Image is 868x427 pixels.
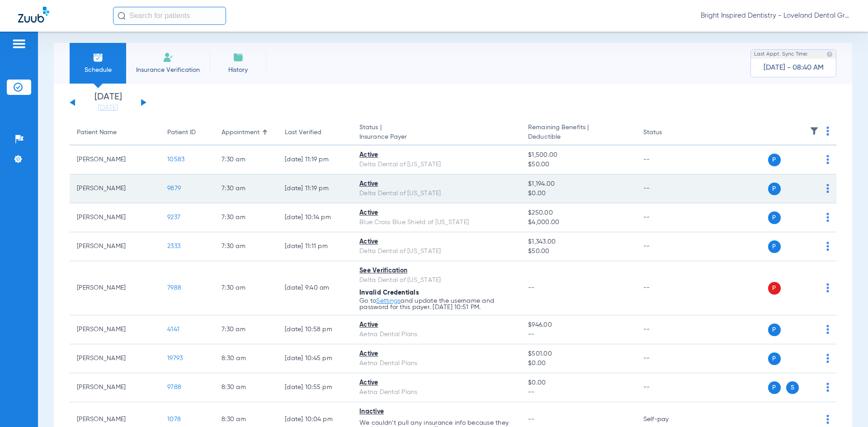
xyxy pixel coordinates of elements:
[359,378,514,388] div: Active
[528,285,535,291] span: --
[167,285,181,291] span: 7988
[359,407,514,417] div: Inactive
[278,373,352,402] td: [DATE] 10:55 PM
[70,145,160,174] td: [PERSON_NAME]
[222,128,259,137] div: Appointment
[528,388,628,397] span: --
[826,51,833,57] img: last sync help info
[222,128,270,137] div: Appointment
[278,174,352,203] td: [DATE] 11:19 PM
[167,214,180,221] span: 9237
[214,261,278,315] td: 7:30 AM
[12,38,26,49] img: hamburger-icon
[359,160,514,169] div: Delta Dental of [US_STATE]
[70,344,160,373] td: [PERSON_NAME]
[521,120,636,145] th: Remaining Benefits |
[768,154,781,166] span: P
[636,344,697,373] td: --
[214,145,278,174] td: 7:30 AM
[636,261,697,315] td: --
[528,247,628,256] span: $50.00
[359,266,514,276] div: See Verification
[768,324,781,336] span: P
[70,232,160,261] td: [PERSON_NAME]
[359,179,514,189] div: Active
[636,232,697,261] td: --
[754,50,808,59] span: Last Appt. Sync Time:
[167,128,196,137] div: Patient ID
[826,155,829,164] img: group-dot-blue.svg
[826,325,829,334] img: group-dot-blue.svg
[77,128,117,137] div: Patient Name
[278,315,352,344] td: [DATE] 10:58 PM
[826,283,829,292] img: group-dot-blue.svg
[768,211,781,224] span: P
[528,179,628,189] span: $1,194.00
[70,373,160,402] td: [PERSON_NAME]
[352,120,521,145] th: Status |
[167,326,179,333] span: 4141
[214,315,278,344] td: 7:30 AM
[163,52,174,63] img: Manual Insurance Verification
[826,383,829,392] img: group-dot-blue.svg
[528,132,628,142] span: Deductible
[167,243,180,249] span: 2333
[528,359,628,368] span: $0.00
[359,218,514,227] div: Blue Cross Blue Shield of [US_STATE]
[278,344,352,373] td: [DATE] 10:45 PM
[278,145,352,174] td: [DATE] 11:19 PM
[214,373,278,402] td: 8:30 AM
[786,381,799,394] span: S
[214,232,278,261] td: 7:30 AM
[70,261,160,315] td: [PERSON_NAME]
[81,93,135,113] li: [DATE]
[826,184,829,193] img: group-dot-blue.svg
[768,352,781,365] span: P
[167,185,181,192] span: 9879
[359,208,514,218] div: Active
[636,174,697,203] td: --
[528,160,628,169] span: $50.00
[359,320,514,330] div: Active
[826,354,829,363] img: group-dot-blue.svg
[810,127,819,136] img: filter.svg
[528,330,628,339] span: --
[76,66,119,75] span: Schedule
[636,315,697,344] td: --
[528,150,628,160] span: $1,500.00
[167,384,181,390] span: 9788
[167,355,183,361] span: 19793
[768,240,781,253] span: P
[359,247,514,256] div: Delta Dental of [US_STATE]
[528,378,628,388] span: $0.00
[701,11,850,20] span: Bright Inspired Dentistry - Loveland Dental Group-[GEOGRAPHIC_DATA]
[826,242,829,251] img: group-dot-blue.svg
[528,218,628,227] span: $4,000.00
[214,174,278,203] td: 7:30 AM
[636,373,697,402] td: --
[359,349,514,359] div: Active
[359,388,514,397] div: Aetna Dental Plans
[768,183,781,195] span: P
[285,128,321,137] div: Last Verified
[167,128,207,137] div: Patient ID
[233,52,244,63] img: History
[18,7,49,23] img: Zuub Logo
[359,330,514,339] div: Aetna Dental Plans
[823,384,868,427] div: Chat Widget
[636,203,697,232] td: --
[70,203,160,232] td: [PERSON_NAME]
[217,66,259,75] span: History
[359,290,419,296] span: Invalid Credentials
[826,127,829,136] img: group-dot-blue.svg
[528,237,628,247] span: $1,343.00
[167,156,184,163] span: 10583
[278,203,352,232] td: [DATE] 10:14 PM
[376,298,401,304] a: Settings
[826,213,829,222] img: group-dot-blue.svg
[278,261,352,315] td: [DATE] 9:40 AM
[359,237,514,247] div: Active
[359,132,514,142] span: Insurance Payer
[359,150,514,160] div: Active
[133,66,203,75] span: Insurance Verification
